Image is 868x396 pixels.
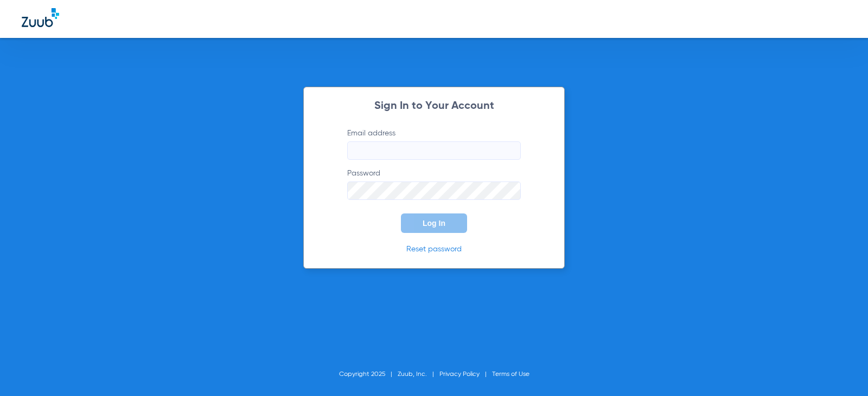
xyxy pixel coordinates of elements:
[401,213,467,233] button: Log In
[347,168,521,200] label: Password
[439,371,480,378] a: Privacy Policy
[347,128,521,160] label: Email address
[347,141,521,160] input: Email address
[398,369,439,380] li: Zuub, Inc.
[347,181,521,200] input: Password
[22,8,59,27] img: Zuub Logo
[492,371,529,378] a: Terms of Use
[423,219,445,228] span: Log In
[331,101,537,112] h2: Sign In to Your Account
[339,369,398,380] li: Copyright 2025
[406,245,462,253] a: Reset password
